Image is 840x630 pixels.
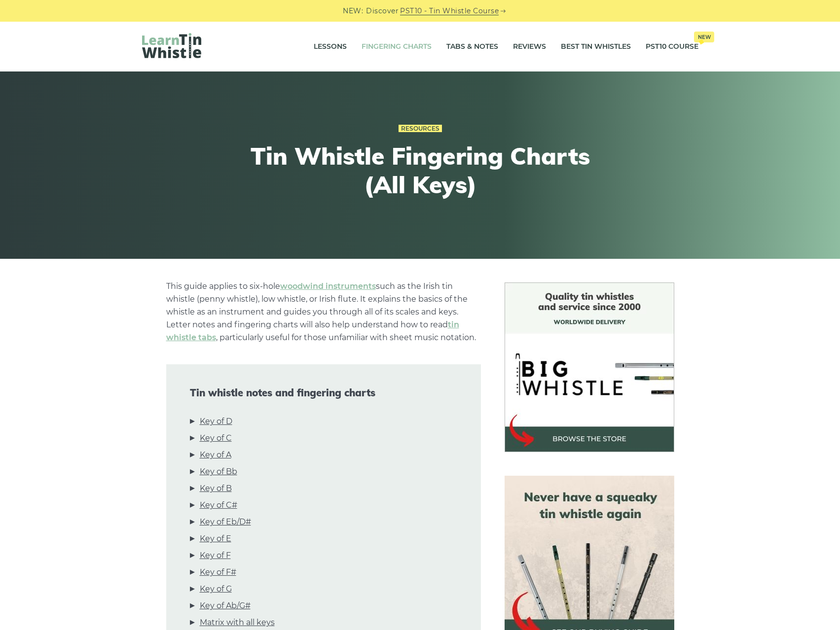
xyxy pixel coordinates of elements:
[200,415,232,428] a: Key of D
[190,387,457,399] span: Tin whistle notes and fingering charts
[694,32,714,42] span: New
[200,583,232,595] a: Key of G
[200,482,232,495] a: Key of B
[200,449,231,461] a: Key of A
[646,35,698,59] a: PST10 CourseNew
[200,616,275,629] a: Matrix with all keys
[200,499,237,512] a: Key of C#
[200,532,231,545] a: Key of E
[166,280,481,344] p: This guide applies to six-hole such as the Irish tin whistle (penny whistle), low whistle, or Iri...
[561,35,631,59] a: Best Tin Whistles
[200,549,231,562] a: Key of F
[239,142,602,199] h1: Tin Whistle Fingering Charts (All Keys)
[314,35,347,59] a: Lessons
[513,35,546,59] a: Reviews
[200,599,251,612] a: Key of Ab/G#
[200,566,236,579] a: Key of F#
[362,35,432,59] a: Fingering Charts
[399,125,442,133] a: Resources
[446,35,498,59] a: Tabs & Notes
[200,432,232,445] a: Key of C
[280,281,376,291] a: woodwind instruments
[142,33,201,58] img: LearnTinWhistle.com
[505,282,674,452] img: BigWhistle Tin Whistle Store
[200,465,237,478] a: Key of Bb
[200,516,251,528] a: Key of Eb/D#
